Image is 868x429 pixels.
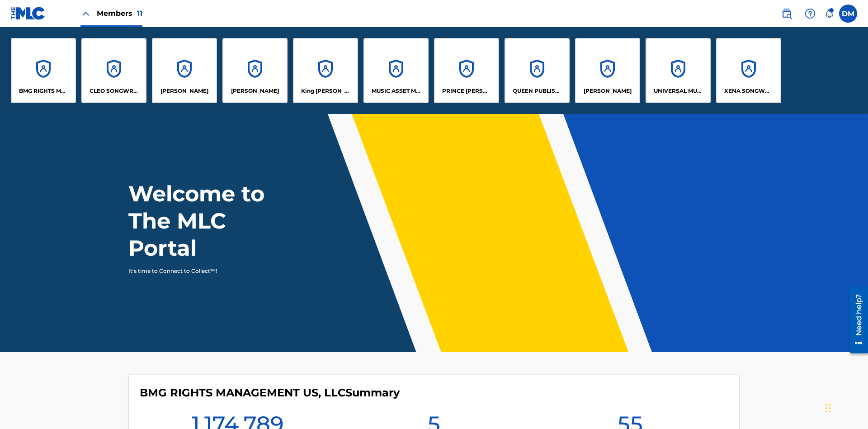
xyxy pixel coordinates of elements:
p: MUSIC ASSET MANAGEMENT (MAM) [372,87,421,95]
div: Help [801,5,819,23]
p: PRINCE MCTESTERSON [442,87,491,95]
div: User Menu [839,5,857,23]
a: Accounts[PERSON_NAME] [575,38,640,103]
img: MLC Logo [11,7,46,20]
p: ELVIS COSTELLO [160,87,208,95]
p: It's time to Connect to Collect™! [128,267,285,275]
p: King McTesterson [301,87,350,95]
a: AccountsXENA SONGWRITER [716,38,781,103]
span: 11 [137,9,142,18]
a: AccountsQUEEN PUBLISHA [505,38,570,103]
a: AccountsMUSIC ASSET MANAGEMENT (MAM) [363,38,429,103]
p: QUEEN PUBLISHA [513,87,562,95]
img: Close [80,8,91,19]
a: AccountsUNIVERSAL MUSIC PUB GROUP [646,38,711,103]
p: RONALD MCTESTERSON [584,87,632,95]
a: AccountsKing [PERSON_NAME] [293,38,358,103]
a: Accounts[PERSON_NAME] [222,38,288,103]
h4: BMG RIGHTS MANAGEMENT US, LLC [140,386,400,400]
img: search [781,8,792,19]
iframe: Chat Widget [823,386,868,429]
p: CLEO SONGWRITER [90,87,139,95]
a: Accounts[PERSON_NAME] [152,38,217,103]
p: EYAMA MCSINGER [231,87,279,95]
div: Drag [826,395,831,422]
a: Public Search [778,5,796,23]
img: help [805,8,816,19]
span: Members [97,8,142,19]
a: AccountsPRINCE [PERSON_NAME] [434,38,499,103]
h1: Welcome to The MLC Portal [128,180,297,262]
iframe: Resource Center [843,284,868,358]
p: XENA SONGWRITER [724,87,774,95]
div: Notifications [825,9,834,18]
a: AccountsBMG RIGHTS MANAGEMENT US, LLC [11,38,76,103]
a: AccountsCLEO SONGWRITER [81,38,146,103]
p: UNIVERSAL MUSIC PUB GROUP [654,87,703,95]
p: BMG RIGHTS MANAGEMENT US, LLC [19,87,68,95]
